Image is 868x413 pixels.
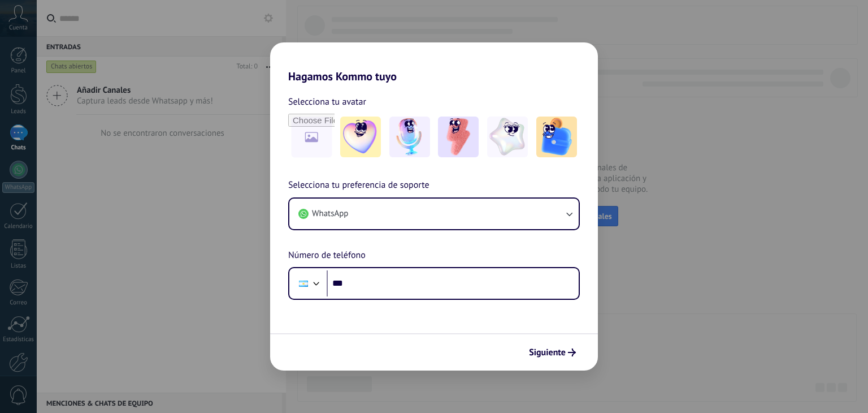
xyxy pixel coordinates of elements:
[288,94,366,109] span: Selecciona tu avatar
[340,117,381,157] img: -1.jpeg
[524,343,581,362] button: Siguiente
[288,248,366,263] span: Número de teléfono
[312,208,348,220] span: WhatsApp
[270,42,598,83] h2: Hagamos Kommo tuyo
[389,117,430,157] img: -2.jpeg
[487,117,528,157] img: -4.jpeg
[438,117,479,157] img: -3.jpeg
[289,199,579,229] button: WhatsApp
[288,178,429,193] span: Selecciona tu preferencia de soporte
[529,349,566,356] span: Siguiente
[536,117,577,157] img: -5.jpeg
[293,272,314,295] div: Argentina: + 54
